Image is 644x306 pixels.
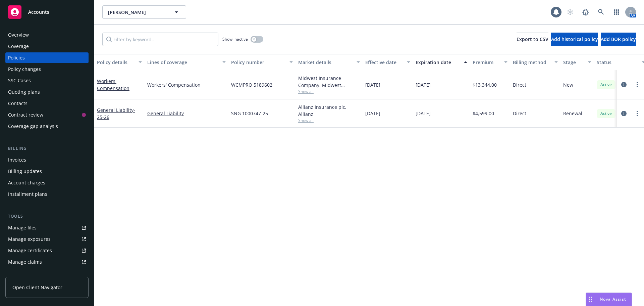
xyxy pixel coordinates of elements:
[298,103,360,118] div: Allianz Insurance plc, Allianz
[97,59,135,66] div: Policy details
[510,54,560,70] button: Billing method
[5,64,89,75] a: Policy changes
[579,5,592,19] a: Report a Bug
[563,59,584,66] div: Stage
[8,64,41,75] div: Policy changes
[365,59,403,66] div: Effective date
[563,81,573,88] span: New
[365,110,380,117] span: [DATE]
[600,296,626,302] span: Nova Assist
[228,54,296,70] button: Policy number
[5,213,89,220] div: Tools
[8,234,51,245] div: Manage exposures
[296,54,363,70] button: Market details
[147,59,218,66] div: Lines of coverage
[594,5,608,19] a: Search
[551,33,598,46] button: Add historical policy
[473,59,500,66] div: Premium
[563,110,582,117] span: Renewal
[416,59,460,66] div: Expiration date
[5,41,89,52] a: Coverage
[633,81,641,89] a: more
[8,121,58,132] div: Coverage gap analysis
[231,59,285,66] div: Policy number
[5,268,89,279] a: Manage BORs
[8,222,37,233] div: Manage files
[5,155,89,165] a: Invoices
[298,59,353,66] div: Market details
[5,52,89,63] a: Policies
[102,5,186,19] button: [PERSON_NAME]
[147,110,226,117] a: General Liability
[97,107,135,120] a: General Liability
[363,54,413,70] button: Effective date
[599,82,613,88] span: Active
[28,9,49,15] span: Accounts
[8,41,29,52] div: Coverage
[597,59,638,66] div: Status
[513,59,550,66] div: Billing method
[416,81,431,88] span: [DATE]
[601,36,636,42] span: Add BOR policy
[5,75,89,86] a: SSC Cases
[231,81,272,88] span: WCMPRO 5189602
[5,177,89,188] a: Account charges
[5,166,89,177] a: Billing updates
[298,75,360,89] div: Midwest Insurance Company, Midwest Insurance Company
[5,245,89,256] a: Manage certificates
[560,54,594,70] button: Stage
[5,87,89,97] a: Quoting plans
[298,118,360,123] span: Show all
[94,54,145,70] button: Policy details
[8,30,29,40] div: Overview
[8,98,28,109] div: Contacts
[586,293,632,306] button: Nova Assist
[97,107,135,120] span: - 25-26
[8,166,42,177] div: Billing updates
[513,110,526,117] span: Direct
[5,110,89,120] a: Contract review
[5,189,89,200] a: Installment plans
[8,75,31,86] div: SSC Cases
[108,9,166,16] span: [PERSON_NAME]
[8,245,52,256] div: Manage certificates
[231,110,268,117] span: SNG 1000747-25
[620,81,628,89] a: circleInformation
[8,268,40,279] div: Manage BORs
[365,81,380,88] span: [DATE]
[97,78,129,91] a: Workers' Compensation
[610,5,623,19] a: Switch app
[5,145,89,152] div: Billing
[5,234,89,245] a: Manage exposures
[8,155,26,165] div: Invoices
[8,177,45,188] div: Account charges
[8,257,42,267] div: Manage claims
[222,36,248,42] span: Show inactive
[8,110,43,120] div: Contract review
[633,110,641,118] a: more
[586,293,594,306] div: Drag to move
[551,36,598,42] span: Add historical policy
[5,222,89,233] a: Manage files
[517,33,548,46] button: Export to CSV
[12,284,62,291] span: Open Client Navigator
[102,33,218,46] input: Filter by keyword...
[145,54,228,70] button: Lines of coverage
[599,111,613,117] span: Active
[5,30,89,40] a: Overview
[5,257,89,267] a: Manage claims
[517,36,548,42] span: Export to CSV
[5,98,89,109] a: Contacts
[147,81,226,88] a: Workers' Compensation
[513,81,526,88] span: Direct
[620,110,628,118] a: circleInformation
[601,33,636,46] button: Add BOR policy
[563,5,577,19] a: Start snowing
[416,110,431,117] span: [DATE]
[298,89,360,94] span: Show all
[5,121,89,132] a: Coverage gap analysis
[8,52,25,63] div: Policies
[5,3,89,21] a: Accounts
[473,81,497,88] span: $13,344.00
